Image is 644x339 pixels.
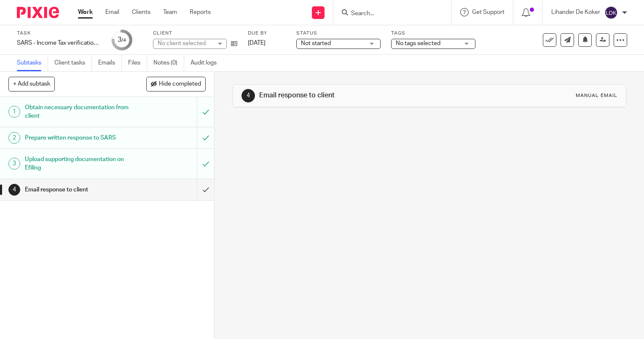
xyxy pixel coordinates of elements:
[25,101,134,123] h1: Obtain necessary documentation from client
[296,30,381,37] label: Status
[146,77,206,91] button: Hide completed
[241,89,255,102] div: 4
[17,39,101,47] div: SARS - Income Tax verification 2024
[197,179,214,200] div: Mark as done
[17,7,59,18] img: Pixie
[163,8,177,16] a: Team
[8,77,55,91] button: + Add subtask
[248,40,266,46] span: [DATE]
[551,8,600,16] p: Lihander De Koker
[158,39,212,48] div: No client selected
[54,55,92,71] a: Client tasks
[576,92,617,99] div: Manual email
[350,10,426,18] input: Search
[596,33,609,47] a: Reassign task
[8,106,20,118] div: 1
[197,127,214,148] div: Mark as to do
[472,9,504,15] span: Get Support
[391,30,475,37] label: Tags
[8,158,20,169] div: 3
[153,55,184,71] a: Notes (0)
[197,149,214,179] div: Mark as to do
[25,132,134,144] h1: Prepare written response to SARS
[248,30,286,37] label: Due by
[301,40,331,46] span: Not started
[578,33,592,47] button: Snooze task
[132,8,150,16] a: Clients
[396,40,440,46] span: No tags selected
[118,35,126,45] div: 3
[78,8,93,16] a: Work
[128,55,147,71] a: Files
[190,8,211,16] a: Reports
[8,132,20,144] div: 2
[561,33,574,47] a: Send new email to Yourpractiz (Pty) Ltd
[604,6,618,19] img: svg%3E
[159,81,201,88] span: Hide completed
[197,97,214,127] div: Mark as to do
[191,55,223,71] a: Audit logs
[231,40,237,47] i: Open client page
[25,153,134,175] h1: Upload supporting documentation on Efiling
[153,30,237,37] label: Client
[121,38,126,43] small: /4
[17,55,48,71] a: Subtasks
[25,183,134,196] h1: Email response to client
[8,184,20,196] div: 4
[105,8,119,16] a: Email
[259,91,447,100] h1: Email response to client
[98,55,122,71] a: Emails
[17,30,101,37] label: Task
